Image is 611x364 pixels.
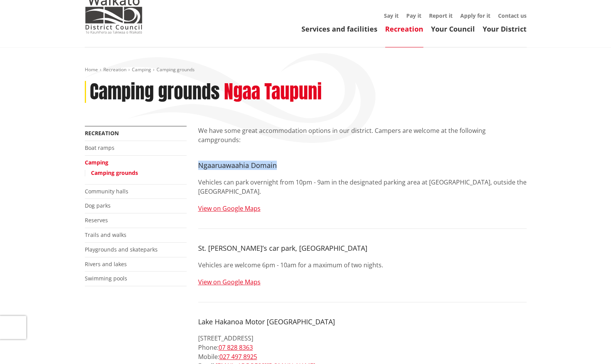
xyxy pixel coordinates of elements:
[198,126,527,144] p: We have some great accommodation options in our district. Campers are welcome at the following ca...
[85,202,111,209] a: Dog parks
[198,244,527,253] h4: St. [PERSON_NAME]’s car park, [GEOGRAPHIC_DATA]
[301,24,377,34] a: Services and facilities
[576,332,603,359] iframe: Messenger Launcher
[103,66,126,73] a: Recreation
[90,81,220,103] h1: Camping grounds
[483,24,527,34] a: Your District
[198,204,261,213] a: View on Google Maps
[384,12,399,19] a: Say it
[132,66,151,73] a: Camping
[198,178,527,196] p: Vehicles can park overnight from 10pm - 9am in the designated parking area at [GEOGRAPHIC_DATA], ...
[198,161,527,170] h4: Ngaaruawaahia Domain
[406,12,421,19] a: Pay it
[460,12,490,19] a: Apply for it
[85,260,127,268] a: Rivers and lakes
[85,275,127,282] a: Swimming pools
[85,66,98,73] a: Home
[198,260,527,270] p: Vehicles are welcome 6pm - 10am for a maximum of two nights.
[91,169,138,176] a: Camping grounds
[198,278,261,286] a: View on Google Maps
[198,318,527,326] h4: Lake Hakanoa Motor [GEOGRAPHIC_DATA]
[85,159,108,166] a: Camping
[385,24,423,34] a: Recreation
[85,216,108,224] a: Reserves
[85,188,128,195] a: Community halls
[157,66,195,73] span: Camping grounds
[85,144,114,151] a: Boat ramps
[431,24,475,34] a: Your Council
[85,246,158,253] a: Playgrounds and skateparks
[85,129,119,137] a: Recreation
[219,343,253,352] a: 07 828 8363
[498,12,527,19] a: Contact us
[85,231,126,238] a: Trails and walks
[224,81,322,103] h2: Ngaa Taupuni
[219,352,257,361] a: 027 497 8925
[85,67,527,73] nav: breadcrumb
[429,12,453,19] a: Report it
